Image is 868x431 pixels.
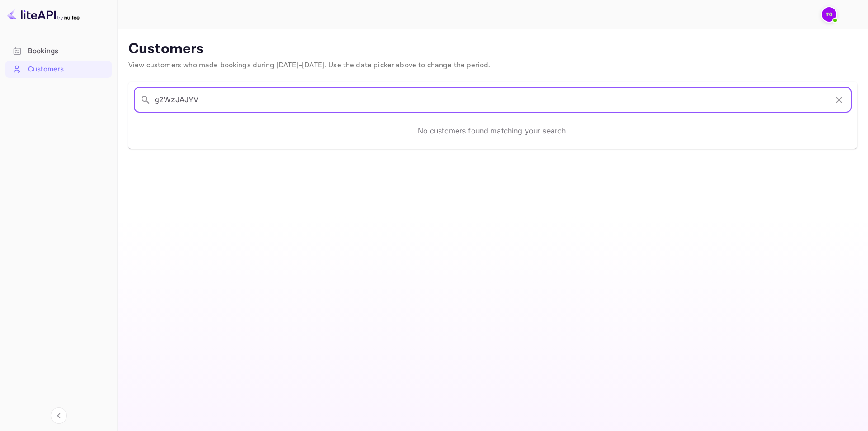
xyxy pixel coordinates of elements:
[51,407,67,424] button: Collapse navigation
[5,43,112,60] div: Bookings
[128,40,857,58] p: Customers
[7,7,80,22] img: LiteAPI logo
[5,61,112,77] a: Customers
[276,61,325,70] span: [DATE] - [DATE]
[28,46,107,57] div: Bookings
[128,61,490,70] span: View customers who made bookings during . Use the date picker above to change the period.
[155,87,828,113] input: Search customers by name or email...
[822,7,836,22] img: Traveloka3PS 02
[28,64,107,75] div: Customers
[418,125,568,136] p: No customers found matching your search.
[5,43,112,59] a: Bookings
[5,61,112,78] div: Customers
